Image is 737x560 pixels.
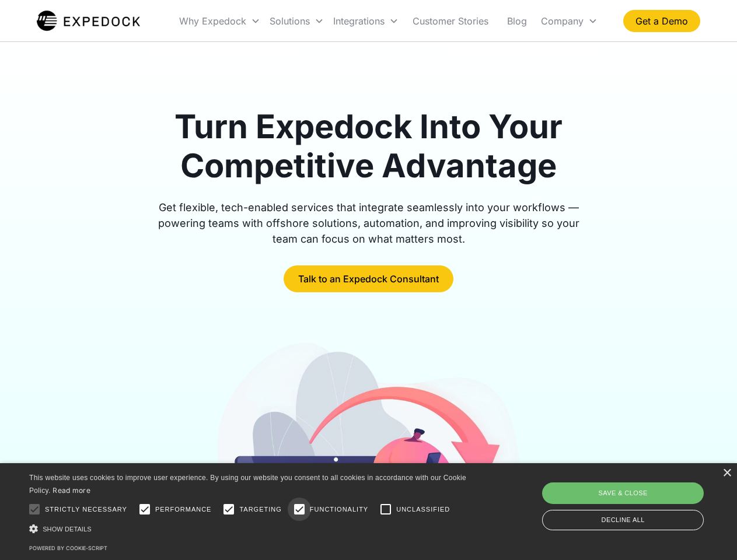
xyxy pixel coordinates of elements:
a: Blog [498,1,536,41]
a: Customer Stories [403,1,498,41]
img: Expedock Logo [37,9,140,33]
iframe: Chat Widget [543,434,737,560]
span: Strictly necessary [45,505,127,514]
div: Company [541,15,584,27]
span: Targeting [239,505,281,514]
a: Powered by cookie-script [29,545,107,551]
div: Get flexible, tech-enabled services that integrate seamlessly into your workflows — powering team... [145,199,593,247]
div: Solutions [265,1,329,41]
div: Why Expedock [179,15,246,27]
a: Read more [53,486,90,495]
div: Show details [29,523,470,535]
span: Performance [155,505,212,514]
span: Show details [43,526,92,533]
div: Why Expedock [174,1,265,41]
div: Solutions [270,15,310,27]
h1: Turn Expedock Into Your Competitive Advantage [145,107,593,185]
div: Integrations [329,1,403,41]
span: Functionality [310,505,368,514]
span: Unclassified [396,505,450,514]
a: Talk to an Expedock Consultant [284,265,453,292]
a: Get a Demo [623,10,700,32]
a: home [37,9,140,33]
span: This website uses cookies to improve user experience. By using our website you consent to all coo... [29,474,466,495]
div: Company [536,1,602,41]
div: Integrations [333,15,385,27]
